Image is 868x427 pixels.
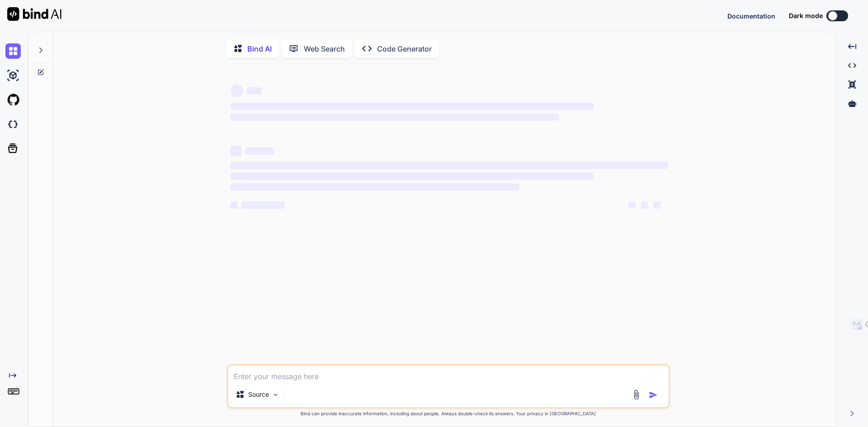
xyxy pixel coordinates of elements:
button: Documentation [727,11,775,21]
img: chat [5,43,21,59]
span: ‌ [231,202,238,209]
span: ‌ [247,87,261,94]
p: Bind can provide inaccurate information, including about people. Always double-check its answers.... [227,410,670,417]
p: Source [248,390,269,399]
img: githubLight [5,92,21,108]
span: ‌ [641,202,648,209]
span: ‌ [231,84,243,97]
span: ‌ [231,145,241,156]
img: Pick Models [272,391,279,399]
img: darkCloudIdeIcon [5,117,21,132]
img: Bind AI [7,7,61,21]
p: Bind AI [247,43,272,54]
img: icon [649,390,658,399]
span: ‌ [231,183,519,191]
span: Dark mode [789,11,823,20]
p: Web Search [304,43,345,54]
p: Code Generator [377,43,432,54]
span: ‌ [231,103,594,110]
span: ‌ [231,173,594,180]
span: ‌ [231,162,668,169]
img: attachment [631,389,642,400]
span: ‌ [628,202,636,209]
span: ‌ [245,147,274,155]
span: ‌ [241,202,285,209]
span: ‌ [231,113,559,121]
span: ‌ [654,202,661,209]
img: ai-studio [5,68,21,83]
span: Documentation [727,12,775,20]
